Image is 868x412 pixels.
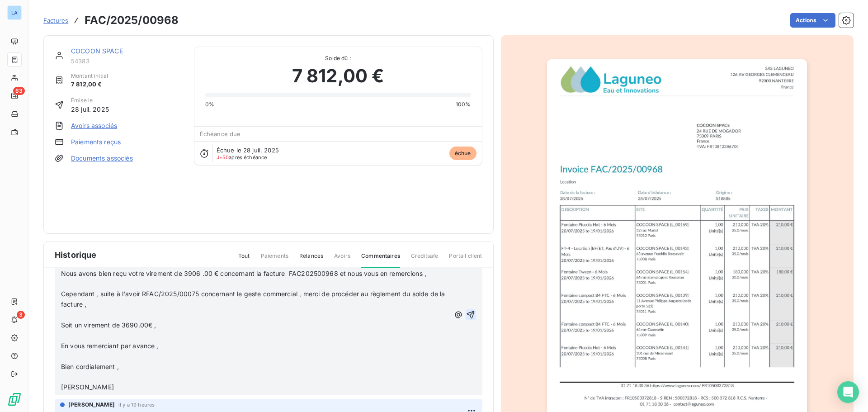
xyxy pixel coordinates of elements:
a: Factures [43,16,68,25]
span: Relances [299,252,323,267]
span: Solde dû : [205,54,471,62]
a: Paiements reçus [71,137,121,147]
span: Commentaires [361,252,400,268]
span: [PERSON_NAME] [68,401,115,409]
span: [PERSON_NAME] [61,383,114,391]
span: 63 [13,87,25,95]
span: Échéance due [200,130,241,137]
span: Portail client [449,252,482,267]
div: Open Intercom Messenger [837,381,859,403]
span: 54383 [71,57,183,65]
span: 0% [205,100,214,109]
span: Cependant , suite à l'avoir RFAC/2025/00075 concernant le geste commercial , merci de procéder au... [61,290,447,308]
span: Factures [43,17,68,24]
span: Paiements [261,252,288,267]
span: il y a 19 heures [118,402,155,407]
span: après échéance [217,155,267,160]
span: 7 812,00 € [292,62,384,90]
a: Documents associés [71,154,133,163]
span: échue [449,147,476,160]
span: Bien cordialement , [61,363,119,370]
span: J+50 [217,154,229,161]
span: Tout [238,252,250,267]
span: Historique [55,249,97,261]
span: 28 juil. 2025 [71,104,109,114]
span: Montant initial [71,72,108,80]
div: LA [7,5,22,20]
span: Avoirs [334,252,350,267]
a: Avoirs associés [71,121,117,130]
a: COCOON SPACE [71,47,123,55]
span: Creditsafe [411,252,439,267]
span: Nous avons bien reçu votre virement de 3906 .00 € concernant la facture FAC202500968 et nous vous... [61,270,426,277]
span: Soit un virement de 3690.00€ , [61,321,156,329]
h3: FAC/2025/00968 [85,12,179,28]
span: En vous remerciant par avance , [61,342,159,350]
span: 3 [17,311,25,319]
span: 100% [456,100,471,109]
span: Émise le [71,96,109,104]
img: Logo LeanPay [7,392,22,407]
button: Actions [790,13,835,28]
span: 7 812,00 € [71,80,108,89]
span: Échue le 28 juil. 2025 [217,147,279,154]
